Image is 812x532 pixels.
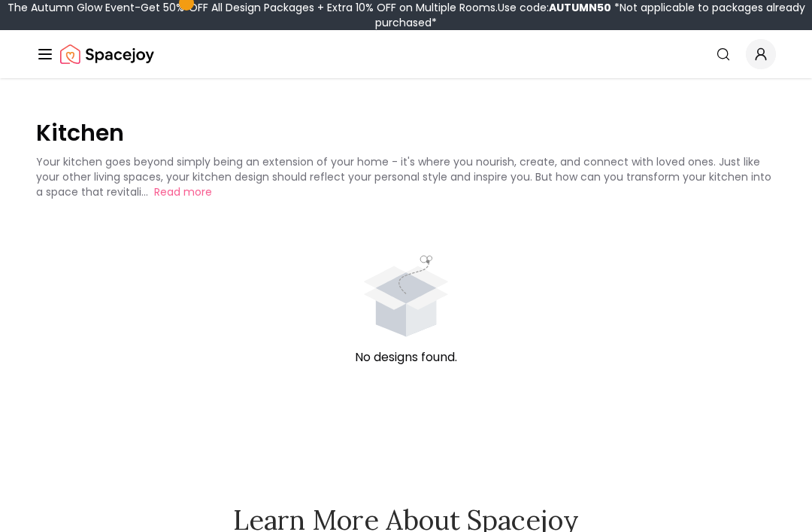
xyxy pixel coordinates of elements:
[60,39,154,69] a: Spacejoy
[60,39,154,69] img: Spacejoy Logo
[36,348,776,366] p: No designs found.
[350,236,462,348] div: animation
[36,30,776,78] nav: Global
[36,117,776,148] p: Kitchen
[36,154,771,199] p: Your kitchen goes beyond simply being an extension of your home - it's where you nourish, create,...
[154,184,212,199] button: Read more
